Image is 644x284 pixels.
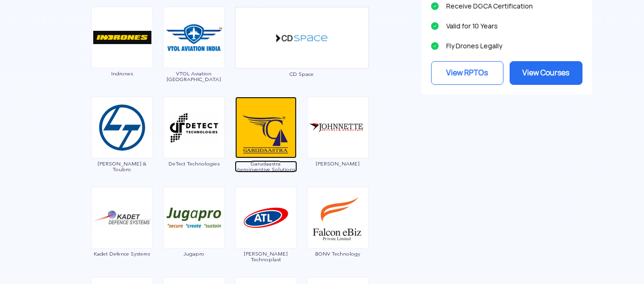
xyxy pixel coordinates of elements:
li: Fly Drones Legally [431,39,582,53]
img: ic_garudaastra.png [235,97,297,158]
img: ic_johnnette.png [307,97,369,158]
img: ic_kadet.png [91,187,153,248]
a: CD Space [235,33,369,77]
span: Indrones [91,71,153,76]
img: ic_anjanitechnoplast.png [235,187,297,248]
a: View RPTOs [431,61,504,85]
a: DeTect Technologies [163,123,225,166]
a: [PERSON_NAME] & Toubro [91,123,153,172]
a: Kadet Defence Systems [91,213,153,257]
span: BONV Technology [307,251,369,257]
a: View Courses [510,61,582,85]
img: ic_indrones.png [91,7,153,68]
img: ic_jugapro.png [163,187,225,248]
span: Kadet Defence Systems [91,251,153,257]
span: Jugapro [163,251,225,257]
span: Garudaastra Aeroinventive Solutions [235,161,297,172]
a: BONV Technology [307,213,369,257]
span: [PERSON_NAME] [307,161,369,166]
span: CD Space [235,71,369,77]
li: Valid for 10 Years [431,19,582,33]
img: ic_detect.png [163,97,225,158]
img: ic_cdspace_double.png [235,7,369,69]
a: Indrones [91,33,153,76]
a: VTOL Aviation [GEOGRAPHIC_DATA] [163,33,225,82]
span: [PERSON_NAME] & Toubro [91,161,153,172]
a: [PERSON_NAME] Technoplast [235,213,297,262]
a: Jugapro [163,213,225,257]
img: ic_larsen.png [91,97,153,158]
img: ic_vtolaviation.png [163,7,225,68]
a: Garudaastra Aeroinventive Solutions [235,123,297,172]
span: VTOL Aviation [GEOGRAPHIC_DATA] [163,71,225,82]
a: [PERSON_NAME] [307,123,369,166]
span: DeTect Technologies [163,161,225,166]
img: ic_bonv.png [307,187,369,248]
span: [PERSON_NAME] Technoplast [235,251,297,262]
